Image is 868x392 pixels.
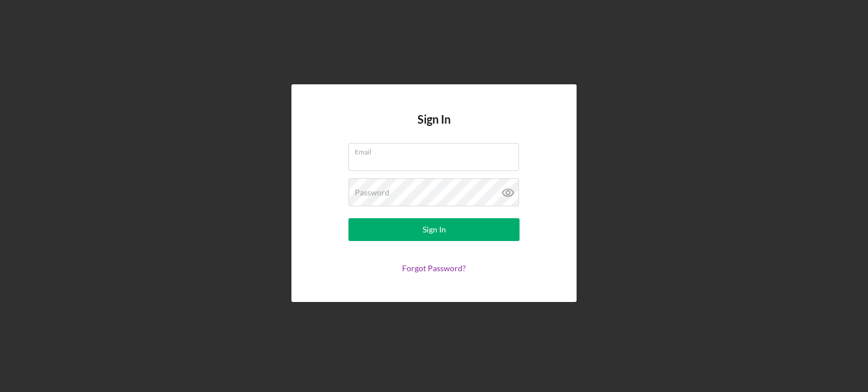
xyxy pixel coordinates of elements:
[355,188,390,197] label: Password
[355,144,519,156] label: Email
[402,263,466,273] a: Forgot Password?
[423,218,446,241] div: Sign In
[417,113,451,143] h4: Sign In
[348,218,520,241] button: Sign In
